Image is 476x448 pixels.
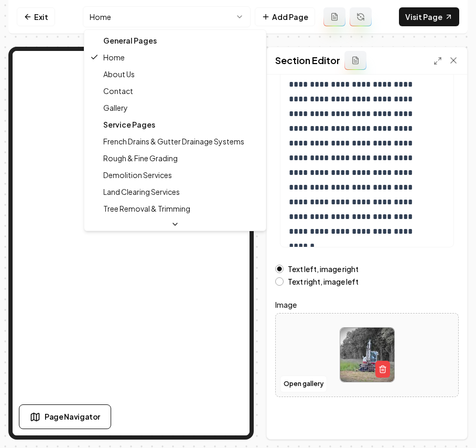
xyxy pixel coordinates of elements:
span: French Drains & Gutter Drainage Systems [103,136,244,147]
span: Gallery [103,102,128,113]
span: Home [103,52,125,62]
span: About Us [103,69,135,79]
span: Demolition Services [103,170,172,180]
span: Rough & Fine Grading [103,153,178,163]
span: Land Clearing Services [103,186,180,197]
span: Tree Removal & Trimming [103,203,190,214]
div: General Pages [86,32,264,49]
span: Contact [103,86,133,96]
div: Service Pages [86,116,264,133]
